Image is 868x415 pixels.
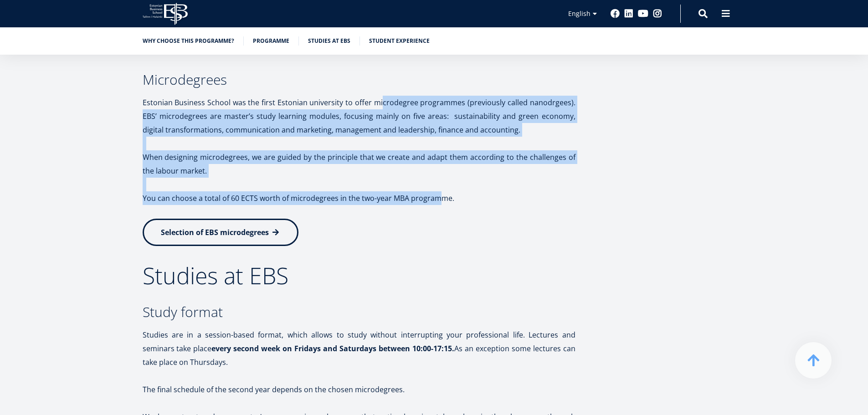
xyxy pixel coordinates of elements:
a: Linkedin [624,9,633,18]
input: Two-year MBA [2,139,8,145]
span: One-year MBA (in Estonian) [10,127,85,135]
p: Studies are in a session-based format, which allows to study without interrupting your profession... [143,328,575,369]
span: Selection of EBS microdegrees [161,227,269,237]
h3: Microdegrees [143,73,575,87]
a: Youtube [638,9,648,18]
a: Student experience [369,36,430,46]
span: Technology Innovation MBA [10,150,87,159]
h3: Study format [143,305,575,319]
a: Facebook [611,9,620,18]
a: Selection of EBS microdegrees [143,219,298,246]
a: Studies at EBS [308,36,350,46]
a: Programme [253,36,289,46]
span: Two-year MBA [10,138,50,147]
h2: Studies at EBS [143,264,575,287]
p: When designing microdegrees, we are guided by the principle that we create and adapt them accordi... [143,150,575,178]
input: Technology Innovation MBA [2,151,8,157]
input: One-year MBA (in Estonian) [2,127,8,133]
span: Last Name [216,0,246,9]
strong: every second week on Fridays and Saturdays between 10:00-17:15. [211,343,454,354]
p: Estonian Business School was the first Estonian university to offer microdegree programmes (previ... [143,96,575,137]
p: You can choose a total of 60 ECTS worth of microdegrees in the two-year MBA programme. [143,191,575,205]
p: The final schedule of the second year depends on the chosen microdegrees. [143,383,575,396]
a: Why choose this programme? [143,36,234,46]
a: Instagram [653,9,662,18]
